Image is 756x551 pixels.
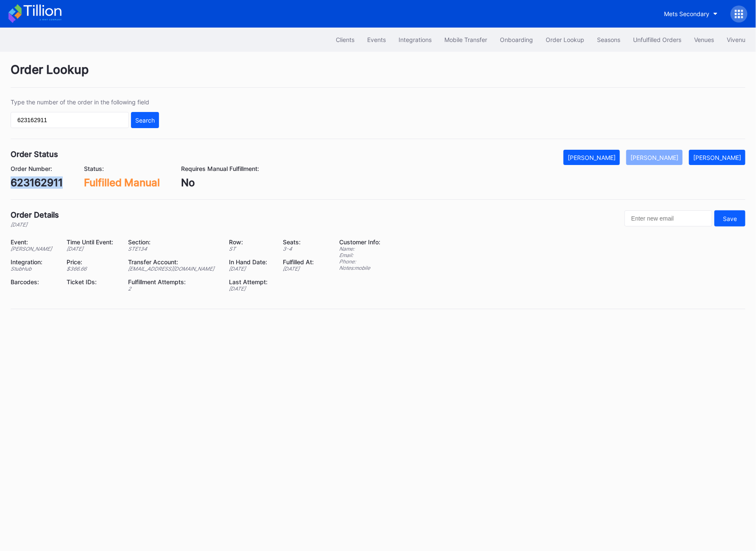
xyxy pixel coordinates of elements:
[11,258,56,266] div: Integration:
[630,154,678,161] div: [PERSON_NAME]
[11,266,56,272] div: StubHub
[367,36,386,43] div: Events
[336,36,354,43] div: Clients
[564,150,620,165] button: [PERSON_NAME]
[723,215,737,222] div: Save
[693,154,741,161] div: [PERSON_NAME]
[11,238,56,246] div: Event:
[11,221,59,228] div: [DATE]
[591,32,627,48] button: Seasons
[283,266,318,272] div: [DATE]
[339,265,380,271] div: Notes: mobile
[627,32,688,48] button: Unfulfilled Orders
[720,32,752,48] button: Vivenu
[11,112,129,128] input: GT59662
[181,165,259,172] div: Requires Manual Fulfillment:
[67,278,117,285] div: Ticket IDs:
[11,62,745,88] div: Order Lookup
[714,210,745,227] button: Save
[229,238,272,246] div: Row:
[689,150,745,165] button: [PERSON_NAME]
[546,36,584,43] div: Order Lookup
[128,258,218,266] div: Transfer Account:
[283,246,318,252] div: 3 - 4
[339,246,380,252] div: Name:
[633,36,681,43] div: Unfulfilled Orders
[283,258,318,266] div: Fulfilled At:
[539,32,591,48] button: Order Lookup
[339,258,380,265] div: Phone:
[500,36,533,43] div: Onboarding
[135,117,155,124] div: Search
[229,246,272,252] div: ST
[727,36,745,43] div: Vivenu
[392,32,438,48] button: Integrations
[626,150,683,165] button: [PERSON_NAME]
[444,36,487,43] div: Mobile Transfer
[128,266,218,272] div: [EMAIL_ADDRESS][DOMAIN_NAME]
[438,32,494,48] button: Mobile Transfer
[339,238,380,246] div: Customer Info:
[128,285,218,292] div: 2
[128,238,218,246] div: Section:
[67,246,117,252] div: [DATE]
[329,32,361,48] button: Clients
[229,278,272,285] div: Last Attempt:
[229,266,272,272] div: [DATE]
[131,112,159,128] button: Search
[658,6,724,22] button: Mets Secondary
[181,176,259,189] div: No
[67,258,117,266] div: Price:
[11,165,63,172] div: Order Number:
[67,238,117,246] div: Time Until Event:
[11,176,63,189] div: 623162911
[11,210,59,219] div: Order Details
[67,266,117,272] div: $ 366.66
[128,246,218,252] div: STE134
[568,154,616,161] div: [PERSON_NAME]
[229,285,272,292] div: [DATE]
[84,176,160,189] div: Fulfilled Manual
[694,36,714,43] div: Venues
[128,278,218,285] div: Fulfillment Attempts:
[283,238,318,246] div: Seats:
[11,98,159,106] div: Type the number of the order in the following field
[688,32,720,48] button: Venues
[597,36,620,43] div: Seasons
[84,165,160,172] div: Status:
[11,278,56,285] div: Barcodes:
[494,32,539,48] button: Onboarding
[229,258,272,266] div: In Hand Date:
[625,210,712,227] input: Enter new email
[361,32,392,48] button: Events
[399,36,432,43] div: Integrations
[339,252,380,258] div: Email:
[11,150,58,159] div: Order Status
[664,10,709,17] div: Mets Secondary
[11,246,56,252] div: [PERSON_NAME]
